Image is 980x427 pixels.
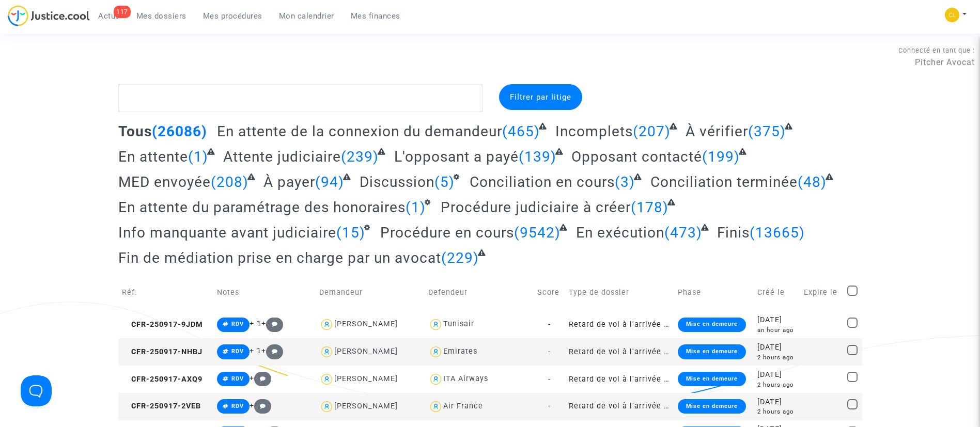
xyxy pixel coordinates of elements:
[351,11,400,21] span: Mes finances
[406,199,426,216] span: (1)
[428,317,443,332] img: icon-user.svg
[263,173,315,191] span: À payer
[678,318,746,332] div: Mise en demeure
[261,346,284,355] span: +
[757,342,797,353] div: [DATE]
[118,123,152,140] span: Tous
[678,399,746,414] div: Mise en demeure
[548,320,551,329] span: -
[152,123,207,140] span: (26086)
[576,224,664,241] span: En exécution
[319,372,334,387] img: icon-user.svg
[319,399,334,414] img: icon-user.svg
[443,320,474,328] div: Tunisair
[316,274,425,311] td: Demandeur
[633,123,671,140] span: (207)
[565,393,674,420] td: Retard de vol à l'arrivée (Règlement CE n°261/2004)
[250,319,261,328] span: + 1
[261,319,284,328] span: +
[555,123,633,140] span: Incomplets
[118,249,441,266] span: Fin de médiation prise en charge par un avocat
[757,381,797,389] div: 2 hours ago
[945,8,959,22] img: 6fca9af68d76bfc0a5525c74dfee314f
[279,11,334,21] span: Mon calendrier
[702,148,740,165] span: (199)
[678,372,746,386] div: Mise en demeure
[203,11,262,21] span: Mes procédures
[319,317,334,332] img: icon-user.svg
[98,11,120,21] span: Actus
[757,326,797,335] div: an hour ago
[434,173,455,191] span: (5)
[250,374,272,383] span: +
[21,375,52,406] iframe: Help Scout Beacon - Open
[122,347,203,356] span: CFR-250917-NHBJ
[571,148,702,165] span: Opposant contacté
[360,173,434,191] span: Discussion
[798,173,827,191] span: (48)
[565,311,674,338] td: Retard de vol à l'arrivée (hors UE - Convention de [GEOGRAPHIC_DATA])
[8,5,90,26] img: jc-logo.svg
[231,348,244,355] span: RDV
[341,148,379,165] span: (239)
[334,320,398,328] div: [PERSON_NAME]
[443,374,488,383] div: ITA Airways
[754,274,800,311] td: Créé le
[548,375,551,384] span: -
[195,8,271,24] a: Mes procédures
[757,353,797,362] div: 2 hours ago
[319,344,334,359] img: icon-user.svg
[428,372,443,387] img: icon-user.svg
[223,148,341,165] span: Attente judiciaire
[231,375,244,382] span: RDV
[565,338,674,366] td: Retard de vol à l'arrivée (hors UE - Convention de [GEOGRAPHIC_DATA])
[90,8,128,24] a: 117Actus
[548,347,551,356] span: -
[443,402,483,410] div: Air France
[334,374,398,383] div: [PERSON_NAME]
[114,6,131,18] div: 117
[615,173,635,191] span: (3)
[211,173,248,191] span: (208)
[122,402,201,410] span: CFR-250917-2VEB
[441,199,631,216] span: Procédure judiciaire à créer
[565,274,674,311] td: Type de dossier
[686,123,748,140] span: À vérifier
[441,249,479,266] span: (229)
[334,347,398,356] div: [PERSON_NAME]
[250,401,272,410] span: +
[519,148,556,165] span: (139)
[428,344,443,359] img: icon-user.svg
[428,399,443,414] img: icon-user.svg
[231,321,244,327] span: RDV
[231,403,244,409] span: RDV
[898,46,975,54] span: Connecté en tant que :
[650,173,798,191] span: Conciliation terminée
[122,320,203,329] span: CFR-250917-9JDM
[213,274,316,311] td: Notes
[534,274,565,311] td: Score
[757,407,797,416] div: 2 hours ago
[394,148,519,165] span: L'opposant a payé
[548,402,551,410] span: -
[664,224,702,241] span: (473)
[717,224,750,241] span: Finis
[315,173,344,191] span: (94)
[336,224,365,241] span: (15)
[514,224,561,241] span: (9542)
[470,173,615,191] span: Conciliation en cours
[757,369,797,381] div: [DATE]
[425,274,534,311] td: Defendeur
[334,402,398,410] div: [PERSON_NAME]
[757,314,797,326] div: [DATE]
[502,123,540,140] span: (465)
[118,199,406,216] span: En attente du paramétrage des honoraires
[800,274,843,311] td: Expire le
[748,123,786,140] span: (375)
[122,375,203,384] span: CFR-250917-AXQ9
[443,347,477,356] div: Emirates
[343,8,409,24] a: Mes finances
[118,173,211,191] span: MED envoyée
[118,224,336,241] span: Info manquante avant judiciaire
[136,11,186,21] span: Mes dossiers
